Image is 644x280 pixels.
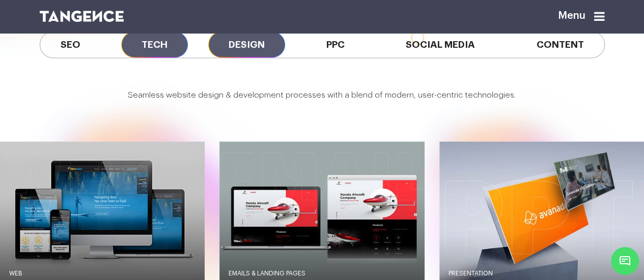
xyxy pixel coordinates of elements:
span: PPC [306,32,365,57]
span: Chat Widget [611,247,639,275]
span: Presentation [449,270,493,276]
span: SEO [40,32,101,57]
span: Content [516,32,604,57]
span: Web [9,270,22,276]
span: Emails & Landing Pages [229,270,305,276]
span: Design [208,32,285,57]
span: Tech [121,32,188,57]
span: Social Media [385,32,495,57]
img: logo SVG [40,11,124,22]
